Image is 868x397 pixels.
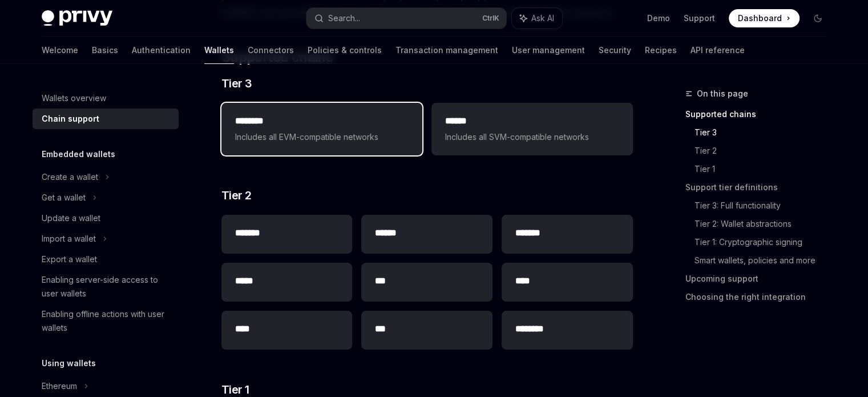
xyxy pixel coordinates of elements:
a: Choosing the right integration [685,288,836,306]
a: Support [684,13,715,24]
a: Update a wallet [33,208,179,228]
a: Wallets overview [33,88,179,109]
a: Tier 3: Full functionality [695,197,836,215]
div: Get a wallet [42,191,86,204]
h5: Embedded wallets [42,147,115,161]
span: Includes all EVM-compatible networks [235,130,409,144]
a: Tier 3 [695,123,836,142]
a: API reference [691,37,745,64]
a: Authentication [132,37,191,64]
a: Policies & controls [308,37,382,64]
span: Includes all SVM-compatible networks [445,130,619,144]
h5: Using wallets [42,356,96,370]
a: User management [512,37,585,64]
div: Update a wallet [42,211,100,225]
a: Demo [647,13,670,24]
a: Tier 2 [695,142,836,160]
div: Ethereum [42,379,77,393]
span: Dashboard [738,13,782,24]
button: Toggle dark mode [809,9,827,27]
a: Recipes [645,37,677,64]
a: Transaction management [395,37,498,64]
a: Export a wallet [33,249,179,270]
img: dark logo [42,10,112,26]
a: Wallets [204,37,234,64]
span: Tier 2 [221,187,252,203]
a: **** *Includes all SVM-compatible networks [431,103,632,155]
a: Enabling server-side access to user wallets [33,270,179,304]
button: Search...CtrlK [306,8,506,29]
div: Search... [328,11,360,25]
div: Enabling server-side access to user wallets [42,273,172,300]
div: Chain support [42,112,99,126]
div: Create a wallet [42,170,98,184]
div: Import a wallet [42,232,96,246]
span: Tier 3 [221,75,252,91]
a: **** ***Includes all EVM-compatible networks [221,103,422,155]
a: Tier 2: Wallet abstractions [695,215,836,233]
span: Ctrl K [482,14,499,23]
a: Security [599,37,631,64]
a: Welcome [42,37,78,64]
a: Support tier definitions [685,178,836,197]
div: Export a wallet [42,252,97,266]
a: Chain support [33,109,179,129]
a: Tier 1: Cryptographic signing [695,233,836,251]
span: Ask AI [531,13,554,24]
a: Basics [92,37,118,64]
a: Dashboard [729,9,800,27]
button: Ask AI [512,8,562,29]
div: Wallets overview [42,91,106,105]
a: Upcoming support [685,270,836,288]
a: Tier 1 [695,160,836,178]
a: Enabling offline actions with user wallets [33,304,179,338]
a: Smart wallets, policies and more [695,251,836,270]
a: Supported chains [685,105,836,123]
div: Enabling offline actions with user wallets [42,307,172,335]
a: Connectors [248,37,294,64]
span: On this page [697,87,748,101]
